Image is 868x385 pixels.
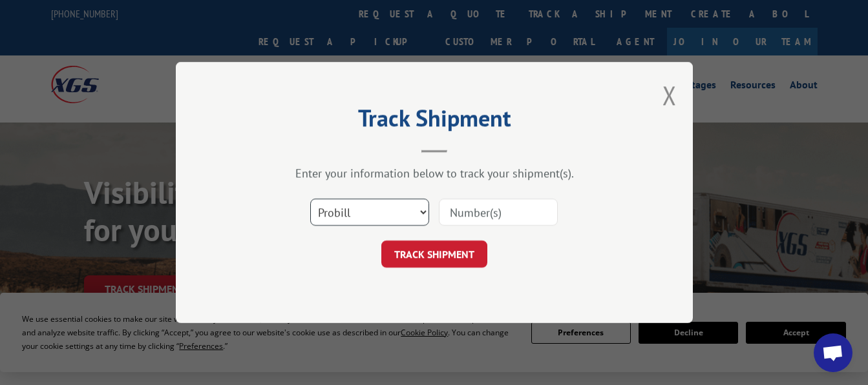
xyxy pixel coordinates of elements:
input: Number(s) [439,199,558,226]
button: TRACK SHIPMENT [381,241,487,268]
div: Enter your information below to track your shipment(s). [240,166,628,181]
div: Open chat [814,333,852,372]
h2: Track Shipment [240,109,628,133]
button: Close modal [662,78,677,112]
